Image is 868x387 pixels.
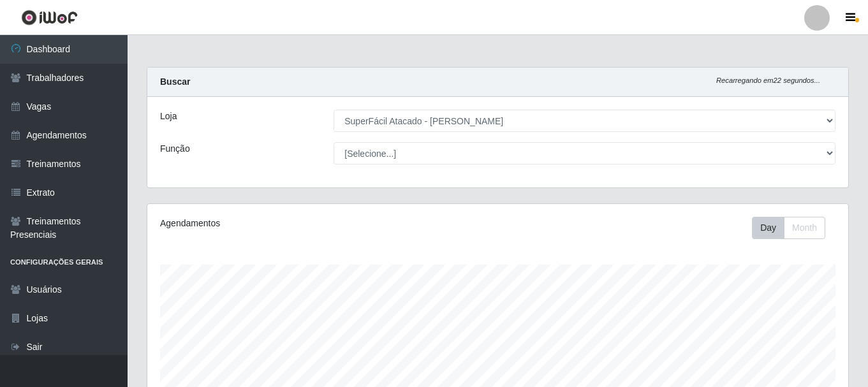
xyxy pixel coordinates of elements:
[752,217,825,239] div: First group
[160,217,430,230] div: Agendamentos
[752,217,784,239] button: Day
[160,110,177,123] label: Loja
[160,142,190,156] label: Função
[160,77,190,87] strong: Buscar
[716,77,820,84] i: Recarregando em 22 segundos...
[784,217,825,239] button: Month
[752,217,835,239] div: Toolbar with button groups
[21,10,78,26] img: CoreUI Logo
